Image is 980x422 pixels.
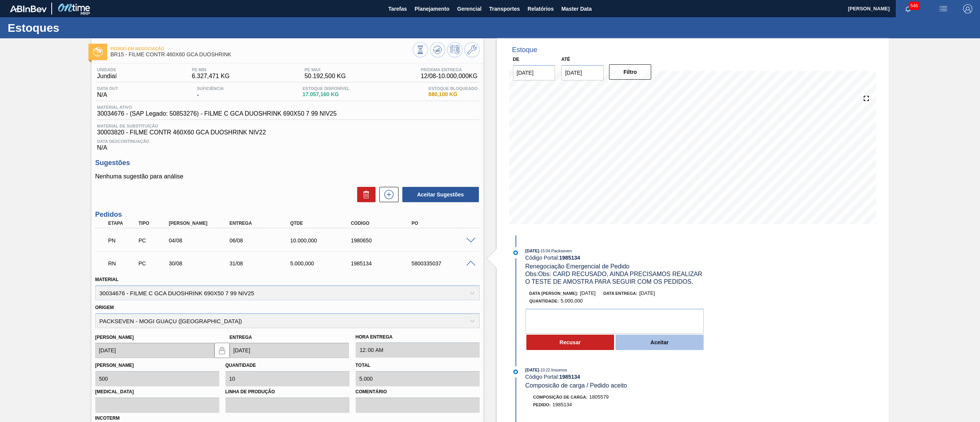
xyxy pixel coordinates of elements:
[95,159,480,167] h3: Sugestões
[410,260,479,267] div: 5800335037
[513,370,518,374] img: atual
[108,237,137,244] p: PN
[106,221,139,226] div: Etapa
[464,42,480,57] button: Ir ao Master Data / Geral
[609,64,652,80] button: Filtro
[388,4,407,13] span: Tarefas
[217,346,227,355] img: locked
[580,290,596,296] span: [DATE]
[97,110,337,117] span: 30034676 - (SAP Legado: 50853276) - FILME C GCA DUOSHRINK 690X50 7 99 NIV25
[111,52,413,57] span: BR15 - FILME CONTR 460X60 GCA DUOSHRINK
[197,86,224,91] span: Suficiência
[97,139,478,144] span: Data Descontinuação
[349,260,418,267] div: 1985134
[137,237,170,244] div: Pedido de Compra
[376,187,399,202] div: Nova sugestão
[421,67,478,72] span: Próxima Entrega
[512,46,537,54] div: Estoque
[539,249,550,253] span: - 15:04
[525,263,629,270] span: Renegociação Emergencial de Pedido
[447,42,462,57] button: Programar Estoque
[95,211,480,219] h3: Pedidos
[489,4,520,13] span: Transportes
[561,65,604,80] input: dd/mm/yyyy
[528,4,554,13] span: Relatórios
[561,298,583,304] span: 5.000,000
[108,260,137,267] p: RN
[304,67,346,72] span: PE MAX
[552,402,572,407] span: 1985134
[428,92,477,97] span: 880,100 KG
[195,86,225,98] div: -
[230,335,252,340] label: Entrega
[550,249,572,253] span: : Packseven
[896,3,920,14] button: Notificações
[513,57,519,62] label: De
[525,382,627,389] span: Composicão de carga / Pedido aceito
[353,187,376,202] div: Excluir Sugestões
[95,173,480,180] p: Nenhuma sugestão para análise
[526,335,614,350] button: Recusar
[909,2,920,10] span: 546
[539,368,550,372] span: - 10:22
[106,255,139,272] div: Em renegociação
[137,260,170,267] div: Pedido de Compra
[413,42,428,57] button: Visão Geral dos Estoques
[225,363,256,368] label: Quantidade
[513,250,518,255] img: atual
[95,136,480,151] div: N/A
[561,57,570,62] label: Até
[428,86,477,91] span: Estoque Bloqueado
[214,343,230,358] button: locked
[227,260,297,267] div: 31/08/2025
[550,368,567,372] span: : Insumos
[225,386,350,397] label: Linha de Produção
[288,237,358,244] div: 10.000,000
[95,335,134,340] label: [PERSON_NAME]
[559,374,580,380] strong: 1985134
[97,67,117,72] span: Unidade
[227,237,297,244] div: 06/08/2025
[192,67,230,72] span: PE MIN
[349,237,418,244] div: 1980650
[95,277,119,282] label: Material
[603,291,637,296] span: Data entrega:
[529,299,559,303] span: Quantidade :
[167,221,236,226] div: [PERSON_NAME]
[302,92,350,97] span: 17.057,160 KG
[97,73,117,80] span: Jundiaí
[97,86,118,91] span: Data out
[137,221,170,226] div: Tipo
[97,105,337,110] span: Material ativo
[304,73,346,80] span: 50.192,500 KG
[430,42,445,57] button: Atualizar Gráfico
[589,394,609,400] span: 1805579
[192,73,230,80] span: 6.327,471 KG
[399,186,480,203] div: Aceitar Sugestões
[525,271,704,285] span: Obs: Obs: CARD RECUSADO, AINDA PRECISAMOS REALIZAR O TESTE DE AMOSTRA PARA SEGUIR COM OS PEDIDOS.
[167,260,236,267] div: 30/08/2025
[302,86,350,91] span: Estoque Disponível
[95,415,120,421] label: Incoterm
[8,23,144,32] h1: Estoques
[93,47,103,57] img: Ícone
[10,5,47,12] img: TNhmsLtSVTkK8tSr43FrP2fwEKptu5GPRR3wAAAABJRU5ErkJggg==
[559,255,580,261] strong: 1985134
[963,4,972,13] img: Logout
[288,221,358,226] div: Qtde
[616,335,704,350] button: Aceitar
[525,368,539,372] span: [DATE]
[410,221,479,226] div: PO
[167,237,236,244] div: 04/08/2025
[356,332,480,343] label: Hora Entrega
[349,221,418,226] div: Código
[421,73,478,80] span: 12/08 - 10.000,000 KG
[513,65,555,80] input: dd/mm/yyyy
[525,255,707,261] div: Código Portal:
[97,124,478,128] span: Material de Substituição
[227,221,297,226] div: Entrega
[529,291,578,296] span: Data [PERSON_NAME]:
[97,129,478,136] span: 30003820 - FILME CONTR 460X60 GCA DUOSHRINK NIV22
[415,4,449,13] span: Planejamento
[95,86,120,98] div: N/A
